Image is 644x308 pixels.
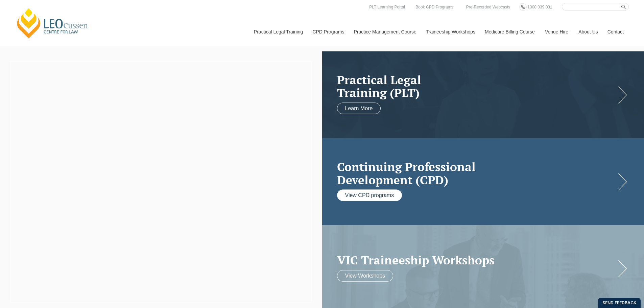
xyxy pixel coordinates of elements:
[337,160,616,186] a: Continuing ProfessionalDevelopment (CPD)
[337,73,616,99] h2: Practical Legal Training (PLT)
[307,17,349,46] a: CPD Programs
[464,3,512,11] a: Pre-Recorded Webcasts
[337,73,616,99] a: Practical LegalTraining (PLT)
[480,17,540,46] a: Medicare Billing Course
[599,263,627,291] iframe: LiveChat chat widget
[573,17,602,46] a: About Us
[337,160,616,186] h2: Continuing Professional Development (CPD)
[249,17,308,46] a: Practical Legal Training
[602,17,629,46] a: Contact
[527,5,552,9] span: 1300 039 031
[337,270,393,281] a: View Workshops
[540,17,573,46] a: Venue Hire
[349,17,421,46] a: Practice Management Course
[367,3,407,11] a: PLT Learning Portal
[337,190,402,201] a: View CPD programs
[15,7,90,39] a: [PERSON_NAME] Centre for Law
[526,3,554,11] a: 1300 039 031
[414,3,455,11] a: Book CPD Programs
[421,17,480,46] a: Traineeship Workshops
[337,102,381,114] a: Learn More
[337,254,616,267] a: VIC Traineeship Workshops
